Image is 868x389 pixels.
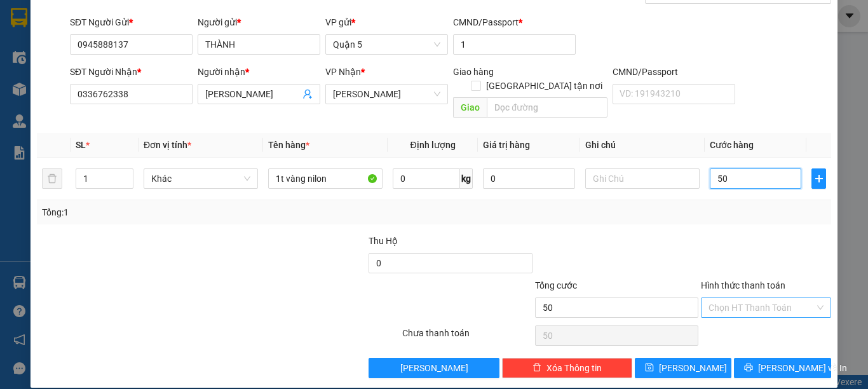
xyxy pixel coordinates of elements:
[546,361,602,375] span: Xóa Thông tin
[811,168,826,189] button: plus
[532,363,541,373] span: delete
[460,168,473,189] span: kg
[70,15,193,29] div: SĐT Người Gửi
[400,361,468,375] span: [PERSON_NAME]
[70,65,193,79] div: SĐT Người Nhận
[302,89,313,99] span: user-add
[535,280,577,290] span: Tổng cước
[333,35,440,54] span: Quận 5
[268,140,309,150] span: Tên hàng
[613,65,735,79] div: CMND/Passport
[369,236,398,246] span: Thu Hộ
[151,169,250,188] span: Khác
[369,358,499,378] button: [PERSON_NAME]
[585,168,700,189] input: Ghi Chú
[42,205,336,219] div: Tổng: 1
[198,15,320,29] div: Người gửi
[744,363,753,373] span: printer
[325,67,361,77] span: VP Nhận
[42,168,62,189] button: delete
[483,168,574,189] input: 0
[333,85,440,104] span: Lê Hồng Phong
[812,174,825,184] span: plus
[487,97,607,118] input: Dọc đường
[198,65,320,79] div: Người nhận
[659,361,727,375] span: [PERSON_NAME]
[453,97,487,118] span: Giao
[401,326,534,348] div: Chưa thanh toán
[580,133,705,158] th: Ghi chú
[645,363,654,373] span: save
[758,361,847,375] span: [PERSON_NAME] và In
[453,67,494,77] span: Giao hàng
[453,15,576,29] div: CMND/Passport
[502,358,632,378] button: deleteXóa Thông tin
[76,140,86,150] span: SL
[483,140,530,150] span: Giá trị hàng
[701,280,785,290] label: Hình thức thanh toán
[481,79,607,93] span: [GEOGRAPHIC_DATA] tận nơi
[734,358,831,378] button: printer[PERSON_NAME] và In
[144,140,191,150] span: Đơn vị tính
[635,358,732,378] button: save[PERSON_NAME]
[410,140,455,150] span: Định lượng
[710,140,754,150] span: Cước hàng
[325,15,448,29] div: VP gửi
[268,168,383,189] input: VD: Bàn, Ghế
